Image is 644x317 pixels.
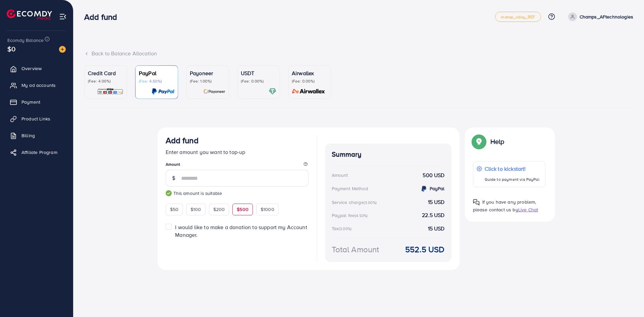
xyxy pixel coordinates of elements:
div: Tax [332,225,354,232]
img: card [152,88,174,95]
strong: 22.5 USD [422,211,444,219]
a: Affiliate Program [5,146,68,159]
img: card [203,88,225,95]
span: metap_oday_REF [501,15,535,19]
h3: Add fund [166,136,199,145]
img: image [59,46,66,53]
span: Billing [21,132,35,139]
span: Overview [21,65,42,72]
p: Help [490,138,504,146]
iframe: PayPal [241,247,309,259]
span: $1000 [261,206,274,213]
p: (Fee: 0.00%) [241,78,276,84]
span: Affiliate Program [21,149,57,156]
span: $0 [7,44,15,54]
small: This amount is suitable [166,190,309,197]
a: Champs_AFtechnologies [566,12,633,21]
p: Payoneer [190,69,225,77]
p: (Fee: 4.50%) [139,78,174,84]
p: USDT [241,69,276,77]
small: (3.00%) [339,226,352,231]
p: (Fee: 1.00%) [190,78,225,84]
img: credit [420,185,428,193]
p: PayPal [139,69,174,77]
img: card [269,88,276,95]
p: Credit Card [88,69,123,77]
a: Payment [5,95,68,109]
span: $500 [237,206,249,213]
p: Champs_AFtechnologies [580,13,633,21]
a: Product Links [5,112,68,125]
a: metap_oday_REF [495,12,541,22]
span: $50 [170,206,178,213]
iframe: Chat [615,287,639,312]
span: $100 [191,206,201,213]
strong: 15 USD [428,198,445,206]
small: (4.50%) [355,213,368,218]
p: (Fee: 0.00%) [292,78,327,84]
div: Payment Method [332,185,368,192]
span: My ad accounts [21,82,56,89]
strong: 552.5 USD [405,244,444,255]
strong: PayPal [430,185,445,192]
h3: Add fund [84,12,122,22]
img: card [290,88,327,95]
span: If you have any problem, please contact us by [473,199,536,213]
span: Ecomdy Balance [7,37,44,44]
p: Click to kickstart! [485,165,539,173]
p: (Fee: 4.00%) [88,78,123,84]
span: $200 [213,206,225,213]
legend: Amount [166,161,309,170]
img: Popup guide [473,199,480,206]
p: Airwallex [292,69,327,77]
strong: 15 USD [428,225,445,232]
div: Back to Balance Allocation [84,50,633,57]
small: (3.00%) [364,200,377,205]
div: Paypal fee [332,212,370,219]
p: Guide to payment via PayPal [485,175,539,183]
h4: Summary [332,150,445,159]
img: menu [59,13,67,20]
p: Enter amount you want to top-up [166,148,309,156]
a: Billing [5,129,68,142]
strong: 500 USD [423,171,444,179]
span: Product Links [21,115,50,122]
div: Total Amount [332,244,379,255]
span: Live Chat [518,206,538,213]
img: Popup guide [473,136,485,148]
img: logo [7,9,52,20]
div: Amount [332,172,348,178]
img: card [97,88,123,95]
span: Payment [21,99,40,105]
div: Service charge [332,199,379,206]
a: Overview [5,62,68,75]
img: guide [166,190,172,196]
span: I would like to make a donation to support my Account Manager. [175,223,307,239]
a: My ad accounts [5,78,68,92]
